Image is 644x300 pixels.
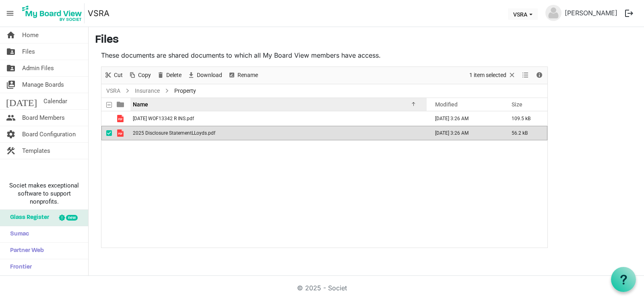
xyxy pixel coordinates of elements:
div: Copy [126,67,154,84]
a: VSRA [88,5,109,21]
span: Templates [22,143,50,159]
button: Selection [468,70,518,80]
span: Frontier [6,259,32,275]
button: Download [186,70,224,80]
td: 2025 Disclosure StatementLLoyds.pdf is template cell column header Name [130,126,427,140]
button: Cut [103,70,124,80]
div: Rename [225,67,261,84]
h3: Files [95,33,638,47]
span: Modified [435,101,458,108]
span: [DATE] WOF13342 R INS.pdf [133,116,194,121]
span: Rename [237,70,259,80]
span: Copy [137,70,152,80]
span: Glass Register [6,210,49,226]
span: Societ makes exceptional software to support nonprofits. [4,181,85,206]
span: Property [173,86,198,96]
td: May 30, 2025 3:26 AM column header Modified [427,126,503,140]
a: VSRA [105,86,122,96]
button: View dropdownbutton [520,70,530,80]
div: View [519,67,533,84]
button: Details [534,70,545,80]
img: no-profile-picture.svg [545,5,561,21]
span: Size [512,101,522,108]
span: home [6,27,16,43]
span: Download [196,70,223,80]
span: Sumac [6,226,29,242]
td: 109.5 kB is template cell column header Size [503,111,547,126]
td: checkbox [101,126,112,140]
span: 1 item selected [469,70,507,80]
div: Clear selection [466,67,519,84]
td: 56.2 kB is template cell column header Size [503,126,547,140]
td: is template cell column header type [112,126,130,140]
button: VSRA dropdownbutton [508,8,538,20]
span: folder_shared [6,60,16,76]
div: Download [184,67,225,84]
button: logout [621,5,638,22]
span: settings [6,126,16,142]
p: These documents are shared documents to which all My Board View members have access. [101,50,548,60]
td: 2025 04 22 WOF13342 R INS.pdf is template cell column header Name [130,111,427,126]
span: Board Configuration [22,126,76,142]
button: Delete [155,70,183,80]
span: Manage Boards [22,77,64,93]
button: Rename [227,70,260,80]
span: Calendar [43,93,67,109]
span: switch_account [6,77,16,93]
span: [DATE] [6,93,37,109]
span: 2025 Disclosure StatementLLoyds.pdf [133,130,215,136]
span: people [6,110,16,126]
span: Admin Files [22,60,54,76]
span: Home [22,27,39,43]
span: Board Members [22,110,65,126]
td: is template cell column header type [112,111,130,126]
a: My Board View Logo [20,3,88,23]
span: Partner Web [6,243,44,259]
span: folder_shared [6,44,16,60]
div: Cut [101,67,126,84]
td: checkbox [101,111,112,126]
span: menu [2,6,18,21]
button: Copy [127,70,153,80]
a: © 2025 - Societ [297,284,347,292]
a: Insurance [133,86,161,96]
td: May 30, 2025 3:26 AM column header Modified [427,111,503,126]
img: My Board View Logo [20,3,85,23]
span: Delete [165,70,182,80]
a: [PERSON_NAME] [561,5,621,21]
div: new [66,215,78,221]
div: Details [533,67,546,84]
span: Name [133,101,148,108]
span: Files [22,44,35,60]
span: construction [6,143,16,159]
span: Cut [113,70,124,80]
div: Delete [154,67,184,84]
